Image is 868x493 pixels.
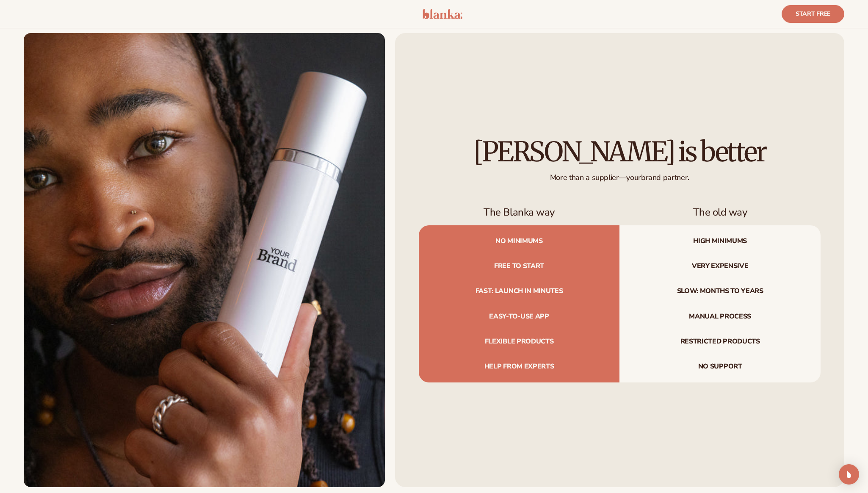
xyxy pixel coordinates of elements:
span: No support [619,354,821,382]
img: logo [422,9,462,19]
span: No minimums [419,225,620,254]
a: Start free [782,5,844,23]
span: Restricted products [619,329,821,354]
span: Slow: months to years [619,279,821,304]
span: Very expensive [619,254,821,279]
span: Free to start [419,254,620,279]
span: Easy-to-use app [419,304,620,329]
div: More than a supplier—your brand partner. [419,166,821,183]
span: Fast: launch in minutes [419,279,620,304]
span: Help from experts [419,354,620,382]
div: Open Intercom Messenger [839,464,859,485]
span: Flexible products [419,329,620,354]
h3: The Blanka way [419,206,620,219]
span: High minimums [619,225,821,254]
img: Man with beauty product in hand [24,33,385,487]
h2: [PERSON_NAME] is better [419,138,821,166]
span: Manual process [619,304,821,329]
h3: The old way [619,206,821,219]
